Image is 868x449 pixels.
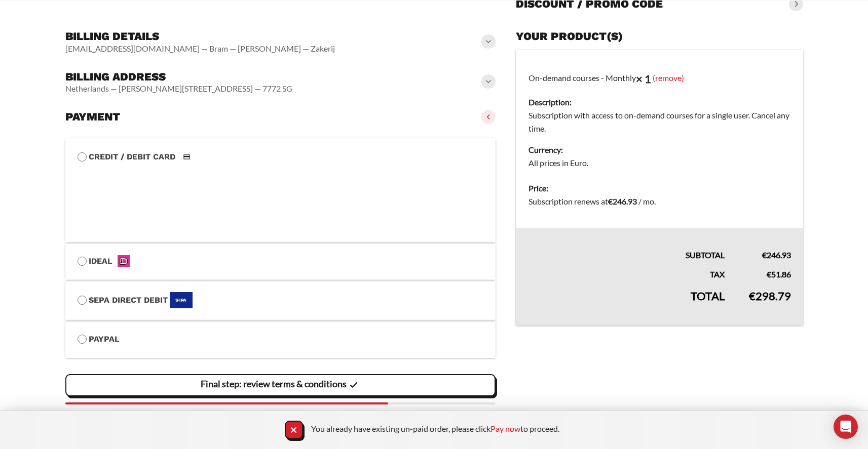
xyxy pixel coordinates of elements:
[170,292,193,308] img: SEPA
[65,29,335,44] h3: Billing details
[749,289,791,303] bdi: 298.79
[529,96,790,109] dt: Description:
[65,110,120,124] h3: Payment
[762,250,791,260] bdi: 246.93
[529,182,790,195] dt: Price:
[636,72,651,86] strong: × 1
[65,84,292,94] vaadin-horizontal-layout: Netherlands — [PERSON_NAME][STREET_ADDRESS] — 7772 SG
[78,292,484,308] label: SEPA Direct Debit
[516,262,737,281] th: Tax
[311,423,559,434] p: You already have existing un-paid order, please click to proceed.
[749,289,756,303] span: €
[78,150,484,164] label: Credit / Debit Card
[529,196,656,206] span: Subscription renews at .
[177,151,196,163] img: Credit / Debit Card
[78,152,87,161] input: Credit / Debit CardCredit / Debit Card
[608,196,613,206] span: €
[65,374,496,396] vaadin-button: Final step: review terms & conditions
[608,196,637,206] bdi: 246.93
[762,250,767,260] span: €
[653,72,684,82] a: (remove)
[78,333,484,346] label: PayPal
[529,143,790,156] dt: Currency:
[529,156,790,170] dd: All prices in Euro.
[78,257,87,266] input: iDEALiDEAL
[115,255,133,267] img: iDEAL
[78,296,87,305] input: SEPA Direct DebitSEPA
[78,255,484,268] label: iDEAL
[767,269,771,279] span: €
[529,109,790,135] dd: Subscription with access to on-demand courses for a single user. Cancel any time.
[490,424,520,433] a: Pay now
[516,228,737,262] th: Subtotal
[516,50,803,176] td: On-demand courses - Monthly
[65,44,335,54] vaadin-horizontal-layout: [EMAIL_ADDRESS][DOMAIN_NAME] — Bram — [PERSON_NAME] — Zakerij
[76,161,482,230] iframe: Secure payment input frame
[516,281,737,325] th: Total
[638,196,654,206] span: / mo
[65,70,292,84] h3: Billing address
[767,269,791,279] bdi: 51.86
[78,335,87,344] input: PayPal
[285,421,303,439] vaadin-button: Close Notification
[834,415,858,439] div: Open Intercom Messenger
